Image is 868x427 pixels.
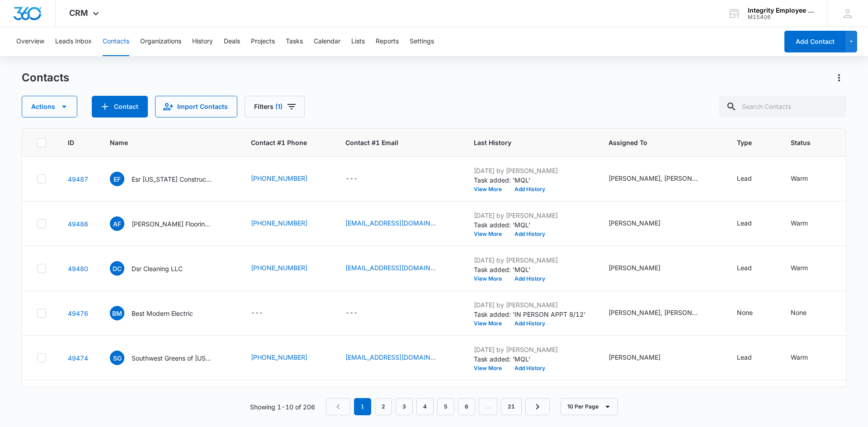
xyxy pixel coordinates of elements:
div: Type - Lead - Select to Edit Field [737,218,768,229]
p: Esr [US_STATE] Construction INC [132,174,213,184]
div: Assigned To - Alexis Lysek, Dan Valentino, Nicholas Harris - Select to Edit Field [609,308,715,319]
div: [PERSON_NAME], [PERSON_NAME] [609,174,699,183]
a: Page 2 [375,398,392,415]
a: Navigate to contact details page for Best Modern Electric [68,310,88,317]
a: Navigate to contact details page for Dsr Cleaning LLC [68,265,88,272]
div: Warm [791,263,808,272]
button: Add Contact [92,96,148,117]
div: Contact #1 Phone - 8636734154 - Select to Edit Field [251,263,324,274]
span: Type [737,138,756,147]
p: Showing 1-10 of 206 [250,402,315,412]
a: Page 21 [501,398,522,415]
button: Calendar [314,27,340,56]
div: Name - Best Modern Electric - Select to Edit Field [110,306,209,320]
div: [PERSON_NAME], [PERSON_NAME], [PERSON_NAME] [609,308,699,317]
div: [PERSON_NAME] [609,352,660,362]
div: Type - Lead - Select to Edit Field [737,174,768,184]
a: Navigate to contact details page for Esr Florida Construction INC [68,175,88,183]
div: Lead [737,174,752,183]
a: Next Page [525,398,550,415]
div: Assigned To - Nicholas Harris - Select to Edit Field [609,263,677,274]
div: account name [748,7,814,14]
div: --- [345,308,358,319]
span: Contact #1 Phone [251,138,324,147]
a: [PHONE_NUMBER] [251,352,307,362]
div: Contact #1 Phone - 7867095883 - Select to Edit Field [251,218,324,229]
div: Status - Warm - Select to Edit Field [791,174,824,184]
div: Assigned To - Nicholas Harris - Select to Edit Field [609,352,677,363]
div: Assigned To - Kevin Taylor, Nicholas Harris - Select to Edit Field [609,174,715,184]
div: Contact #1 Email - contact@eesfl.us - Select to Edit Field [345,263,452,274]
a: Navigate to contact details page for Southwest Greens of Florida LLC [68,354,88,362]
div: Status - Warm - Select to Edit Field [791,263,824,274]
a: [PHONE_NUMBER] [251,218,307,228]
div: --- [345,174,358,184]
div: Contact #1 Email - - Select to Edit Field [345,308,374,319]
p: [DATE] by [PERSON_NAME] [474,345,587,354]
button: Actions [832,70,846,85]
button: Reports [376,27,399,56]
span: Last History [474,138,574,147]
button: Contacts [103,27,129,56]
button: Actions [22,96,77,117]
button: View More [474,187,508,192]
span: EF [110,172,124,186]
div: Name - Dsr Cleaning LLC - Select to Edit Field [110,261,199,276]
div: Lead [737,218,752,228]
div: Name - Southwest Greens of Florida LLC - Select to Edit Field [110,351,229,365]
div: --- [251,308,263,319]
div: Lead [737,352,752,362]
div: None [737,308,753,317]
div: Status - Warm - Select to Edit Field [791,218,824,229]
span: CRM [69,8,88,18]
div: Status - None - Select to Edit Field [791,308,823,319]
p: [PERSON_NAME] Flooring Services LLC [132,219,213,229]
div: Contact #1 Phone - 5618275962 - Select to Edit Field [251,352,324,363]
div: [PERSON_NAME] [609,218,660,228]
p: [DATE] by [PERSON_NAME] [474,211,587,220]
button: Leads Inbox [55,27,92,56]
div: Name - Esr Florida Construction INC - Select to Edit Field [110,172,229,186]
div: Lead [737,263,752,272]
span: AF [110,216,124,231]
div: Contact #1 Phone - - Select to Edit Field [251,308,279,319]
button: Projects [251,27,275,56]
div: Warm [791,218,808,228]
p: [DATE] by [PERSON_NAME] [474,255,587,265]
button: Add Contact [784,31,845,52]
button: Filters [245,96,305,117]
p: [DATE] by [PERSON_NAME] [474,300,587,310]
a: Page 6 [458,398,475,415]
div: Assigned To - Nicholas Harris - Select to Edit Field [609,218,677,229]
a: Page 3 [396,398,413,415]
button: Import Contacts [155,96,237,117]
div: Contact #1 Phone - 3058122716 - Select to Edit Field [251,174,324,184]
p: Task added: 'MQL' [474,265,587,274]
button: Add History [508,187,552,192]
span: DC [110,261,124,276]
p: Task added: 'MQL' [474,220,587,230]
a: [PHONE_NUMBER] [251,174,307,183]
div: Type - Lead - Select to Edit Field [737,352,768,363]
a: [PHONE_NUMBER] [251,263,307,272]
div: Type - None - Select to Edit Field [737,308,769,319]
span: (1) [275,103,283,110]
div: Contact #1 Email - jwalton@swgreens.com - Select to Edit Field [345,352,452,363]
button: View More [474,276,508,282]
button: Add History [508,231,552,237]
div: Contact #1 Email - lflor3396@gmail.com - Select to Edit Field [345,218,452,229]
div: Name - Abraham Flooring Services LLC - Select to Edit Field [110,216,229,231]
p: Best Modern Electric [132,309,193,318]
a: Navigate to contact details page for Abraham Flooring Services LLC [68,220,88,228]
p: Task added: 'MQL' [474,354,587,364]
a: [EMAIL_ADDRESS][DOMAIN_NAME] [345,263,436,272]
button: Add History [508,276,552,282]
p: [DATE] by [PERSON_NAME] [474,166,587,175]
p: Task added: 'IN PERSON APPT 8/12' [474,310,587,319]
button: Lists [351,27,365,56]
p: Task added: 'MQL' [474,175,587,185]
div: [PERSON_NAME] [609,263,660,272]
span: SG [110,351,124,365]
button: Settings [410,27,434,56]
button: Add History [508,366,552,371]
